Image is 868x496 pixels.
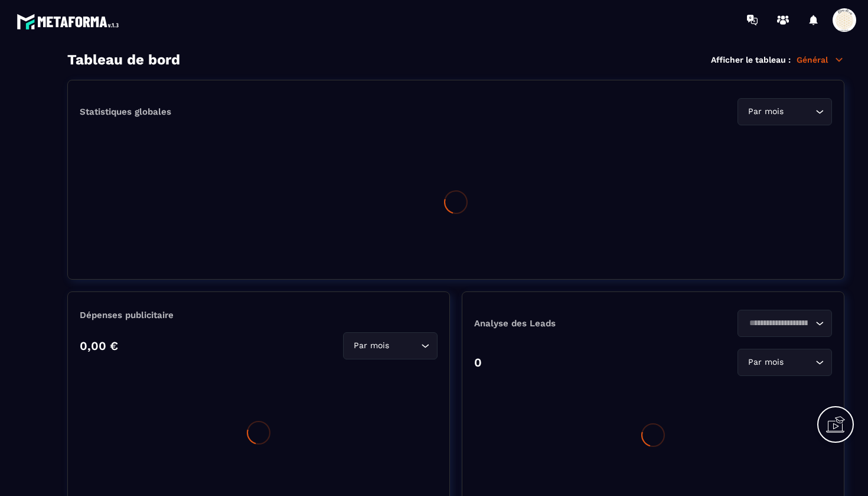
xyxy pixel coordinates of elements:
p: Général [797,54,844,65]
input: Search for option [786,105,812,118]
span: Par mois [745,105,786,118]
p: 0 [474,355,482,369]
p: 0,00 € [80,339,118,353]
h3: Tableau de bord [67,51,180,68]
img: logo [17,11,123,33]
input: Search for option [391,339,418,352]
div: Search for option [738,310,832,337]
span: Par mois [745,356,786,369]
input: Search for option [786,356,812,369]
span: Par mois [351,339,391,352]
div: Search for option [343,332,438,359]
div: Search for option [738,349,832,376]
p: Statistiques globales [80,106,171,117]
div: Search for option [738,98,832,125]
p: Afficher le tableau : [711,55,791,64]
p: Analyse des Leads [474,318,653,329]
p: Dépenses publicitaire [80,310,438,320]
input: Search for option [745,317,812,330]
